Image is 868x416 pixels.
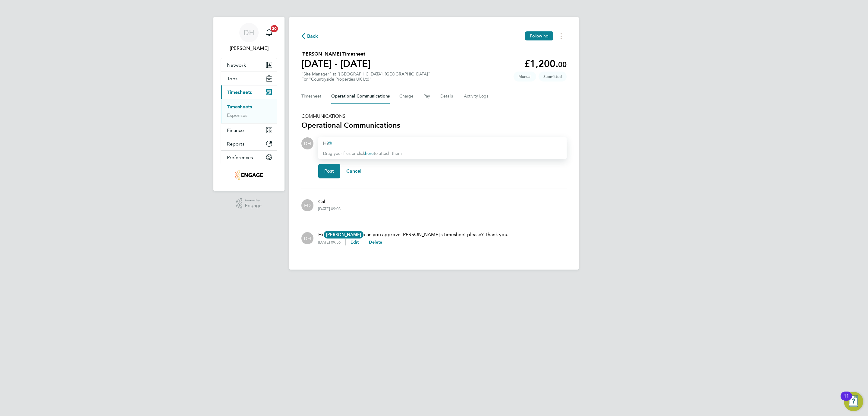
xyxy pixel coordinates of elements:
[301,120,567,130] h3: Operational Communications
[539,72,567,82] span: This timesheet is Submitted.
[318,206,341,211] div: [DATE] 09:03
[556,31,567,41] button: Timesheets Menu
[245,203,262,208] span: Engage
[530,33,549,39] span: Following
[304,235,311,242] span: DH
[304,202,311,209] span: ED
[318,231,508,238] p: Hi can you approve [PERSON_NAME]'s timesheet please? Thank you.
[221,137,277,150] button: Reports
[323,140,562,147] div: Hi
[301,58,371,70] h1: [DATE] - [DATE]
[331,89,390,104] button: Operational Communications
[351,240,359,245] span: Edit
[227,112,247,118] a: Expenses
[221,123,277,137] button: Finance
[304,140,311,147] span: DH
[245,198,262,203] span: Powered by
[301,232,313,244] div: Danielle Hughes
[301,199,313,211] div: Ellie Davis
[514,72,536,82] span: This timesheet was manually created.
[221,151,277,164] button: Preferences
[307,33,318,40] span: Back
[221,170,277,180] a: Go to home page
[525,31,553,40] button: Following
[369,240,382,245] span: Delete
[524,58,567,69] app-decimal: £1,200.
[318,198,341,205] p: Cal
[301,50,371,58] h2: [PERSON_NAME] Timesheet
[440,89,454,104] button: Details
[323,151,402,156] span: Drag your files or click to attach them
[324,168,334,174] span: Post
[351,239,359,245] button: Edit
[399,89,414,104] button: Charge
[340,164,368,178] button: Cancel
[844,392,863,411] button: Open Resource Center, 11 new notifications
[221,72,277,85] button: Jobs
[221,85,277,99] button: Timesheets
[464,89,489,104] button: Activity Logs
[221,23,277,52] a: DH[PERSON_NAME]
[301,89,322,104] button: Timesheet
[221,58,277,72] button: Network
[423,89,431,104] button: Pay
[346,168,362,174] span: Cancel
[227,62,246,68] span: Network
[235,170,263,180] img: nowcareers-logo-retina.png
[318,240,345,245] div: [DATE] 09:56
[301,32,318,40] button: Back
[301,113,567,119] h5: COMMUNICATIONS
[844,396,849,404] div: 11
[227,76,237,82] span: Jobs
[365,151,374,156] a: here
[318,164,340,178] button: Post
[324,231,363,238] span: [PERSON_NAME]
[271,25,278,32] span: 20
[227,127,244,133] span: Finance
[213,17,285,191] nav: Main navigation
[263,23,275,42] a: 20
[301,77,430,82] div: For "Countryside Properties UK Ltd"
[558,60,567,69] span: 00
[369,239,382,245] button: Delete
[236,198,262,210] a: Powered byEngage
[227,104,252,110] a: Timesheets
[244,29,254,37] span: DH
[227,141,244,147] span: Reports
[221,99,277,123] div: Timesheets
[221,45,277,52] span: Danielle Hughes
[227,89,252,95] span: Timesheets
[227,155,253,160] span: Preferences
[301,72,430,82] div: "Site Manager" at "[GEOGRAPHIC_DATA], [GEOGRAPHIC_DATA]"
[301,137,313,149] div: Danielle Hughes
